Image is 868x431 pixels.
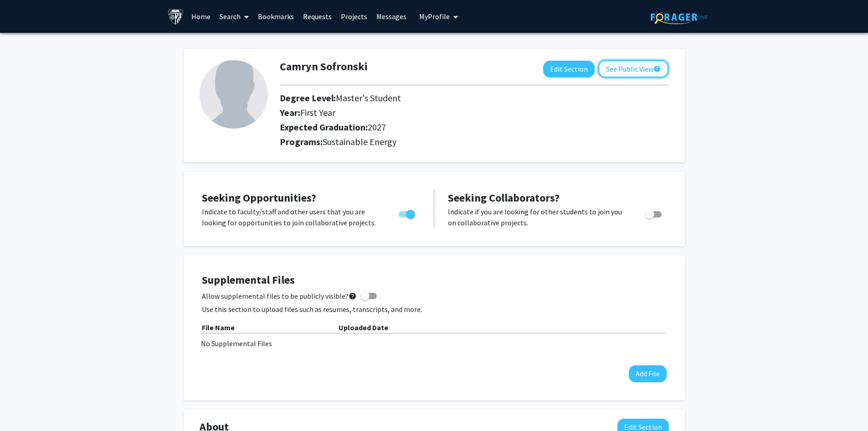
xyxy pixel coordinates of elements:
[202,323,235,332] b: File Name
[642,206,667,220] div: Toggle
[280,107,590,118] h2: Year:
[543,61,595,78] button: Edit Section
[7,390,39,424] iframe: Chat
[202,206,381,228] p: Indicate to faculty/staff and other users that you are looking for opportunities to join collabor...
[448,206,628,228] p: Indicate if you are looking for other students to join you on collaborative projects.
[349,291,357,301] mat-icon: help
[448,191,560,205] span: Seeking Collaborators?
[368,121,386,133] span: 2027
[215,0,253,32] a: Search
[201,338,668,349] div: No Supplemental Files
[372,0,411,32] a: Messages
[187,0,215,32] a: Home
[202,274,667,287] h4: Supplemental Files
[280,60,368,73] h1: Camryn Sofronski
[323,136,396,147] span: Sustainable Energy
[280,136,668,147] h2: Programs:
[629,365,667,382] button: Add File
[202,304,667,315] p: Use this section to upload files such as resumes, transcripts, and more.
[280,122,590,133] h2: Expected Graduation:
[339,323,388,332] b: Uploaded Date
[168,9,184,25] img: Johns Hopkins University Logo
[202,191,316,205] span: Seeking Opportunities?
[419,12,450,21] span: My Profile
[651,10,708,24] img: ForagerOne Logo
[598,60,668,78] button: See Public View
[200,60,268,129] img: Profile Picture
[202,291,357,301] span: Allow supplemental files to be publicly visible?
[300,107,335,118] span: First Year
[336,0,372,32] a: Projects
[395,206,420,220] div: Toggle
[280,93,590,104] h2: Degree Level:
[336,92,401,104] span: Master's Student
[253,0,298,32] a: Bookmarks
[653,63,661,74] mat-icon: help
[298,0,336,32] a: Requests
